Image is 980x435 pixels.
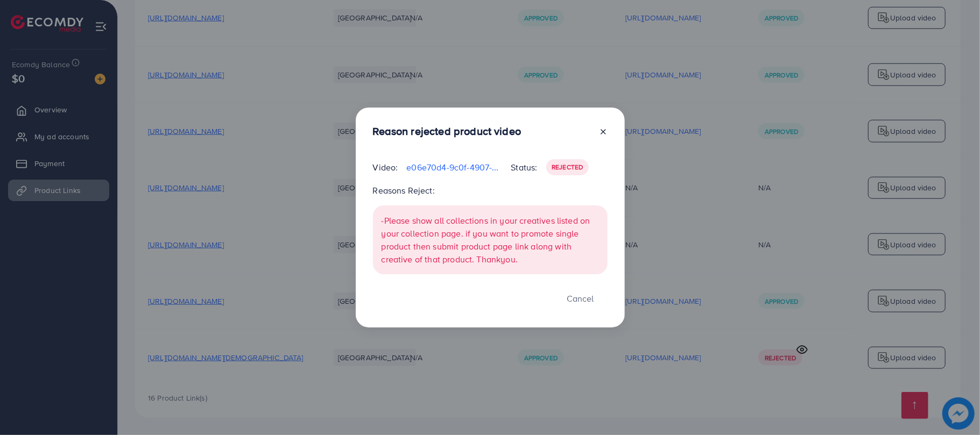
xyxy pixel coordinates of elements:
h3: Reason rejected product video [373,125,521,138]
span: Rejected [552,162,583,172]
p: Video: [373,161,398,174]
p: Status: [511,161,538,174]
p: e06e70d4-9c0f-4907-8e91-6299d11d54c8-1759477975941.mp4 [406,161,502,174]
p: Reasons Reject: [373,184,608,197]
button: Cancel [554,287,608,310]
p: -Please show all collections in your creatives listed on your collection page. if you want to pro... [382,214,599,266]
